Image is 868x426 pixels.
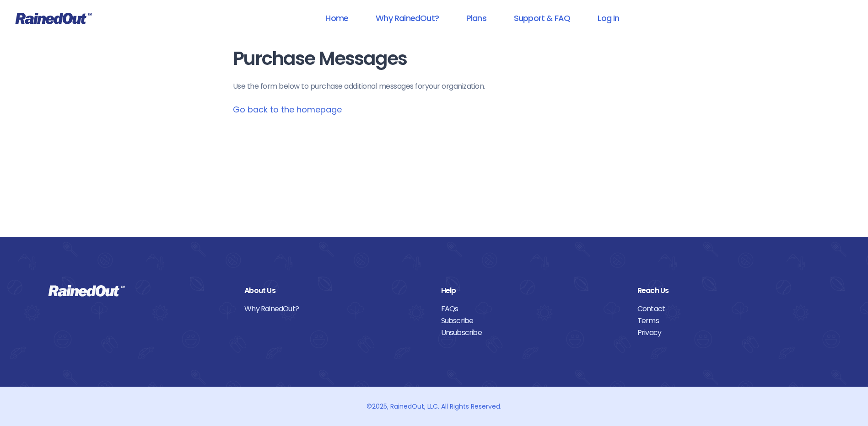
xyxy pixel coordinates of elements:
[441,315,624,327] a: Subscribe
[637,327,820,339] a: Privacy
[454,8,498,28] a: Plans
[364,8,451,28] a: Why RainedOut?
[233,104,342,115] a: Go back to the homepage
[637,315,820,327] a: Terms
[233,81,636,92] p: Use the form below to purchase additional messages for your organization .
[586,8,631,28] a: Log In
[233,48,636,69] h1: Purchase Messages
[441,285,624,297] div: Help
[441,303,624,315] a: FAQs
[637,303,820,315] a: Contact
[244,303,427,315] a: Why RainedOut?
[441,327,624,339] a: Unsubscribe
[502,8,582,28] a: Support & FAQ
[313,8,360,28] a: Home
[637,285,820,297] div: Reach Us
[244,285,427,297] div: About Us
